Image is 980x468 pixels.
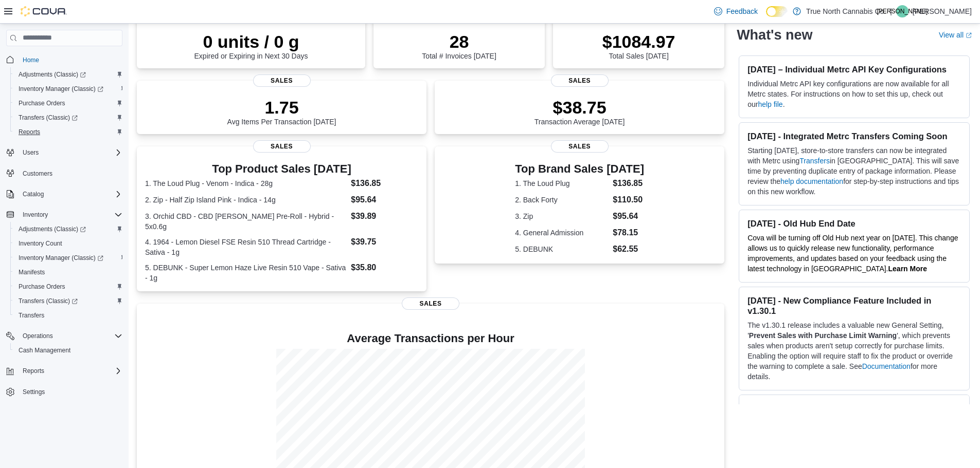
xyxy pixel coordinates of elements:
a: Feedback [710,1,762,22]
span: Manifests [19,268,45,276]
span: Sales [551,140,609,153]
dt: 1. The Loud Plug - Venom - Indica - 28g [145,178,347,189]
span: Purchase Orders [14,280,122,293]
div: Jeff Allen [896,5,908,17]
button: Reports [19,365,48,377]
button: Catalog [2,187,127,201]
a: Cash Management [14,344,75,357]
span: Users [19,146,122,159]
span: Transfers (Classic) [14,111,122,124]
span: Sales [253,140,311,153]
span: Reports [14,126,122,138]
span: Reports [19,365,122,377]
a: Settings [19,386,49,398]
a: help documentation [780,177,843,185]
span: Inventory [19,209,122,221]
a: Purchase Orders [14,280,69,293]
span: Operations [23,332,53,340]
span: Manifests [14,266,122,278]
div: Total # Invoices [DATE] [422,31,496,60]
dt: 1. The Loud Plug [515,178,609,189]
p: Starting [DATE], store-to-store transfers can now be integrated with Metrc using in [GEOGRAPHIC_D... [747,145,961,197]
a: Transfers (Classic) [10,294,127,308]
dd: $136.85 [613,177,644,190]
span: Transfers [14,309,122,322]
a: Transfers [14,309,48,322]
button: Settings [2,384,127,399]
a: Home [19,54,43,66]
a: Purchase Orders [14,97,69,109]
button: Manifests [10,265,127,279]
button: Purchase Orders [10,96,127,110]
a: Reports [14,126,44,138]
a: Learn More [888,265,927,273]
dt: 5. DEBUNK [515,244,609,254]
p: 0 units / 0 g [194,31,308,52]
dd: $62.55 [613,243,644,255]
span: Home [23,56,39,64]
button: Users [19,146,43,159]
h3: [DATE] - New Compliance Feature Included in v1.30.1 [747,295,961,316]
span: Sales [551,74,609,87]
button: Cash Management [10,343,127,358]
dd: $136.85 [351,177,418,190]
span: Inventory Manager (Classic) [14,252,122,264]
strong: Prevent Sales with Purchase Limit Warning [749,331,897,340]
button: Reports [10,125,127,139]
dt: 4. General Admission [515,228,609,238]
div: Total Sales [DATE] [602,31,675,60]
button: Users [2,145,127,160]
dt: 3. Zip [515,211,609,221]
p: 28 [422,31,496,52]
a: Inventory Manager (Classic) [10,82,127,96]
span: Inventory Count [14,237,122,250]
span: Catalog [23,190,44,198]
a: Adjustments (Classic) [14,68,90,81]
p: The v1.30.1 release includes a valuable new General Setting, ' ', which prevents sales when produ... [747,320,961,382]
a: View allExternal link [939,31,972,39]
button: Home [2,52,127,67]
a: Inventory Manager (Classic) [14,252,108,264]
svg: External link [966,32,972,39]
h3: [DATE] – Individual Metrc API Key Configurations [747,64,961,74]
p: 1.75 [227,97,336,118]
dd: $110.50 [613,194,644,206]
p: True North Cannabis Co. [806,5,886,17]
dt: 2. Zip - Half Zip Island Pink - Indica - 14g [145,195,347,205]
a: Transfers (Classic) [10,110,127,125]
h3: [DATE] - Integrated Metrc Transfers Coming Soon [747,131,961,141]
span: Adjustments (Classic) [14,223,122,235]
div: Expired or Expiring in Next 30 Days [194,31,308,60]
span: Inventory [23,211,48,219]
span: Customers [23,170,52,178]
a: Transfers (Classic) [14,295,82,307]
span: Feedback [726,6,758,16]
span: Catalog [19,188,122,200]
div: Avg Items Per Transaction [DATE] [227,97,336,126]
p: $38.75 [534,97,625,118]
img: Cova [21,6,67,16]
h2: What's new [737,27,812,43]
span: Inventory Manager (Classic) [19,254,103,262]
button: Operations [19,330,57,342]
a: Customers [19,167,57,180]
span: Settings [19,385,122,398]
span: Transfers (Classic) [19,114,78,122]
button: Catalog [19,188,48,200]
a: help file [758,100,782,108]
span: Dark Mode [766,17,767,17]
nav: Complex example [6,48,122,426]
button: Inventory [2,208,127,222]
span: Transfers (Classic) [19,297,78,305]
p: Individual Metrc API key configurations are now available for all Metrc states. For instructions ... [747,79,961,109]
span: Customers [19,167,122,180]
div: Transaction Average [DATE] [534,97,625,126]
span: Cash Management [14,344,122,357]
span: Sales [253,74,311,87]
h4: Average Transactions per Hour [145,332,716,345]
dd: $35.80 [351,261,418,274]
span: Transfers (Classic) [14,295,122,307]
dt: 5. DEBUNK - Super Lemon Haze Live Resin 510 Vape - Sativa - 1g [145,263,347,283]
span: Cova will be turning off Old Hub next year on [DATE]. This change allows us to quickly release ne... [747,234,958,273]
